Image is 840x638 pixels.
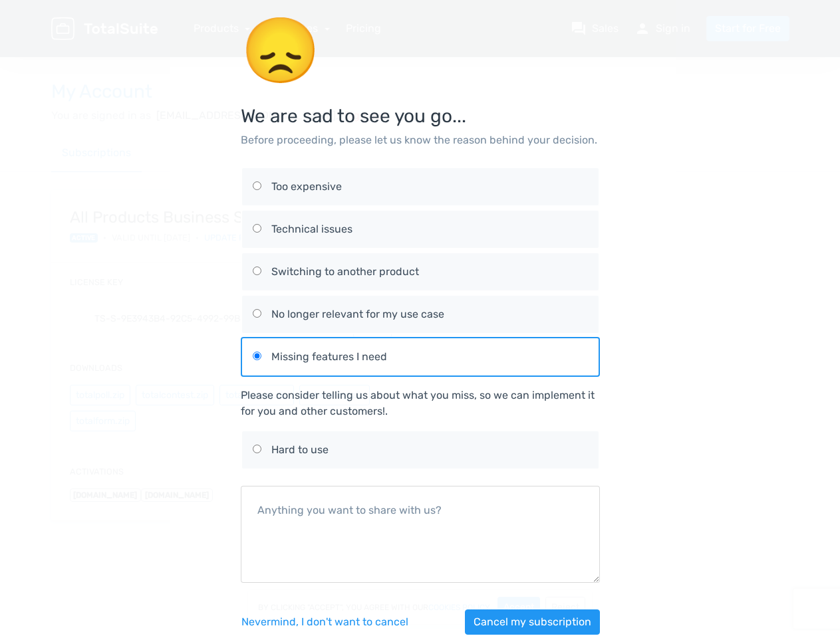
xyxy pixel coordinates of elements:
button: Cancel my subscription [465,609,600,635]
div: Hard to use [271,442,588,458]
input: Missing features I need Missing features I need [253,352,261,360]
div: Technical issues [271,221,588,237]
label: Hard to use [253,431,588,469]
label: Switching to another product [253,253,588,290]
label: Missing features I need [253,338,588,375]
button: Nevermind, I don't want to cancel [241,609,409,635]
div: Switching to another product [271,264,588,280]
input: Technical issues Technical issues [253,224,261,233]
div: No longer relevant for my use case [271,306,588,322]
input: No longer relevant for my use case No longer relevant for my use case [253,309,261,318]
div: Please consider telling us about what you miss, so we can implement it for you and other customers!. [241,387,600,419]
div: Missing features I need [271,349,588,365]
label: Too expensive [253,168,588,205]
input: Switching to another product Switching to another product [253,266,261,275]
div: Too expensive [271,179,588,195]
input: Hard to use Hard to use [253,445,261,453]
h3: We are sad to see you go... [241,16,600,127]
input: Too expensive Too expensive [253,181,261,190]
label: Technical issues [253,211,588,248]
label: No longer relevant for my use case [253,296,588,333]
span: 😞 [241,13,321,88]
p: Before proceeding, please let us know the reason behind your decision. [241,132,600,148]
